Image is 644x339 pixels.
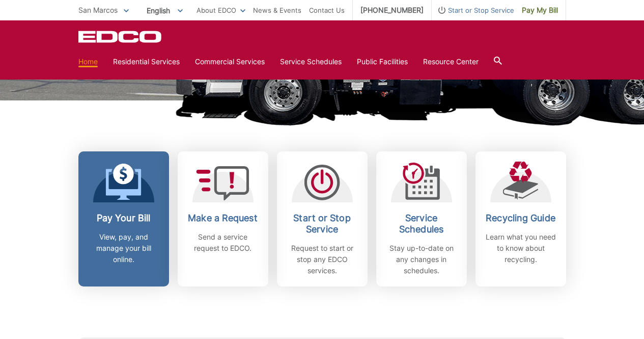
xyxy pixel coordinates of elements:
a: Resource Center [423,56,479,67]
a: EDCD logo. Return to the homepage. [78,31,163,43]
span: Pay My Bill [522,5,558,16]
p: Request to start or stop any EDCO services. [285,243,360,276]
h2: Pay Your Bill [86,213,161,224]
a: Recycling Guide Learn what you need to know about recycling. [475,151,566,286]
a: About EDCO [197,5,245,16]
a: Pay Your Bill View, pay, and manage your bill online. [78,151,169,286]
a: Public Facilities [357,56,408,67]
p: Learn what you need to know about recycling. [483,231,558,265]
p: Send a service request to EDCO. [185,231,261,254]
span: English [139,2,190,19]
a: Commercial Services [195,56,265,67]
h2: Start or Stop Service [285,213,360,235]
p: Stay up-to-date on any changes in schedules. [384,243,459,276]
a: Make a Request Send a service request to EDCO. [178,151,268,286]
h2: Recycling Guide [483,213,558,224]
a: Service Schedules [280,56,342,67]
a: Residential Services [113,56,180,67]
a: Service Schedules Stay up-to-date on any changes in schedules. [376,151,467,286]
h2: Service Schedules [384,213,459,235]
a: News & Events [253,5,301,16]
a: Contact Us [309,5,345,16]
span: San Marcos [78,6,118,14]
h2: Make a Request [185,213,261,224]
a: Home [78,56,98,67]
p: View, pay, and manage your bill online. [86,231,161,265]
